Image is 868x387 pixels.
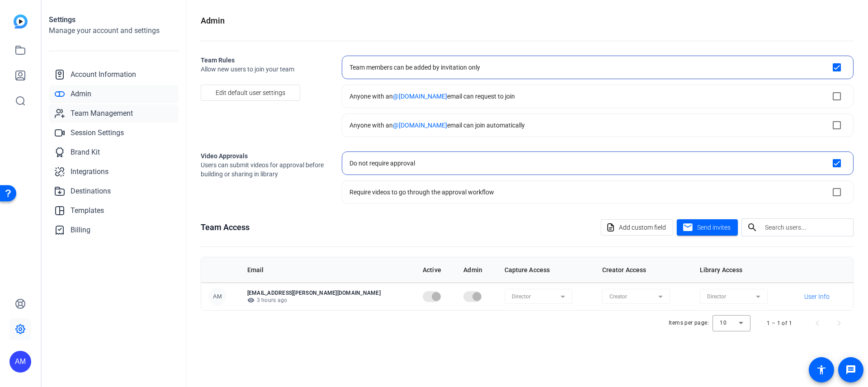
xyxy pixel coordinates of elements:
p: [EMAIL_ADDRESS][PERSON_NAME][DOMAIN_NAME] [247,289,409,297]
div: Anyone with an email can request to join [349,92,515,101]
div: AM [9,351,31,373]
img: blue-gradient.svg [14,14,28,28]
span: @[DOMAIN_NAME] [393,93,447,100]
h1: Team Access [201,221,250,234]
th: Library Access [693,257,790,283]
th: Email [240,257,416,283]
button: Next page [828,312,850,334]
div: Items per page: [669,318,709,327]
h1: Admin [201,14,225,27]
button: User Info [797,288,836,305]
div: Anyone with an email can join automatically [349,121,525,130]
span: Edit default user settings [216,84,285,101]
span: Allow new users to join your team [201,65,327,74]
span: Templates [71,205,104,216]
a: Session Settings [49,124,179,142]
button: Edit default user settings [201,85,300,101]
div: 1 – 1 of 1 [767,319,792,328]
button: Send invites [677,219,738,236]
span: Brand Kit [71,147,100,158]
h2: Manage your account and settings [49,25,179,36]
div: Require videos to go through the approval workflow [349,188,494,197]
mat-icon: mail [682,222,693,233]
mat-icon: accessibility [816,364,827,375]
span: Send invites [697,223,731,232]
a: Billing [49,221,179,239]
span: Billing [71,225,90,236]
span: Session Settings [71,127,124,138]
p: 3 hours ago [247,297,409,304]
div: Do not require approval [349,159,415,168]
span: Users can submit videos for approval before building or sharing in library [201,160,327,179]
span: Integrations [71,166,108,177]
mat-icon: message [845,364,856,375]
span: Admin [71,89,91,99]
a: Templates [49,202,179,220]
span: Destinations [71,186,111,197]
div: AM [208,288,226,306]
th: Creator Access [595,257,693,283]
h1: Settings [49,14,179,25]
span: Team Management [71,108,133,119]
a: Account Information [49,66,179,84]
a: Brand Kit [49,143,179,161]
button: Add custom field [601,219,673,236]
button: Previous page [807,312,828,334]
th: Admin [456,257,497,283]
th: Capture Access [497,257,595,283]
h2: Video Approvals [201,151,327,160]
a: Team Management [49,104,179,123]
span: Account Information [71,69,136,80]
a: Destinations [49,182,179,200]
th: Active [415,257,456,283]
span: Add custom field [619,219,666,236]
mat-icon: visibility [247,297,255,304]
div: Team members can be added by invitation only [349,63,480,72]
span: User Info [804,292,830,301]
a: Admin [49,85,179,103]
a: Integrations [49,163,179,181]
span: @[DOMAIN_NAME] [393,122,447,129]
mat-icon: search [741,222,763,233]
input: Search users... [765,222,846,233]
h2: Team Rules [201,56,327,65]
